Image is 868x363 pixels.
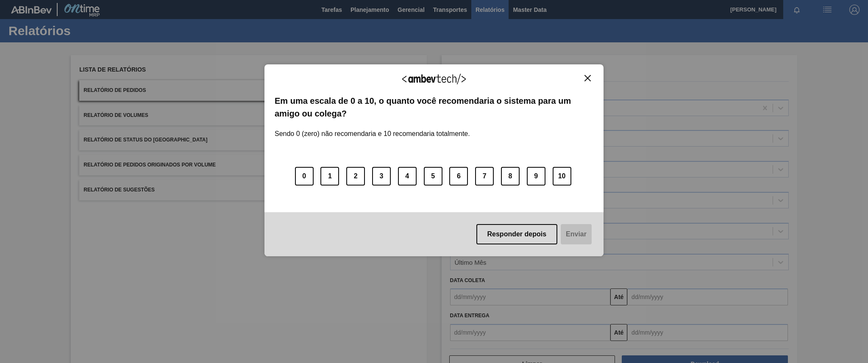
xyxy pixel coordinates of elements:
button: 3 [372,167,391,186]
button: 7 [475,167,494,186]
button: 5 [424,167,442,186]
button: 9 [527,167,545,186]
img: Close [584,75,591,81]
button: 2 [346,167,365,186]
button: 10 [553,167,571,186]
label: Em uma escala de 0 a 10, o quanto você recomendaria o sistema para um amigo ou colega? [275,94,593,120]
button: Responder depois [476,224,558,244]
button: 0 [295,167,314,186]
button: Close [582,75,593,82]
img: Logo Ambevtech [402,74,466,84]
button: 4 [398,167,417,186]
label: Sendo 0 (zero) não recomendaria e 10 recomendaria totalmente. [275,120,470,138]
button: 6 [449,167,468,186]
button: 1 [320,167,339,186]
button: 8 [501,167,520,186]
